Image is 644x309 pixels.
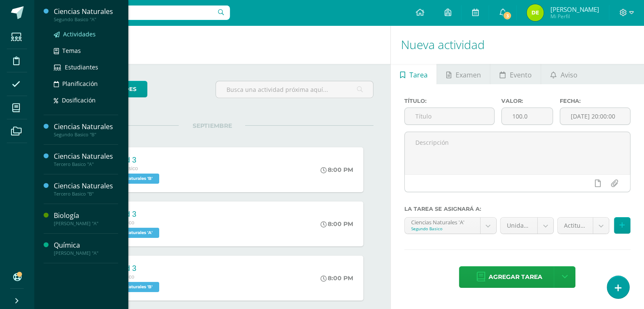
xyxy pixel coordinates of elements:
a: Estudiantes [54,62,118,72]
a: Dosificación [54,95,118,105]
a: Planificación [54,79,118,88]
a: Evento [490,64,541,84]
span: Actitudinal (5.0%) [564,218,586,234]
span: Agregar tarea [488,267,542,287]
div: Tercero Basico "A" [54,161,118,167]
div: Tercero Basico "B" [54,191,118,197]
div: Segundo Basico [411,226,474,232]
div: Ciencias Naturales [54,152,118,161]
span: Temas [62,47,81,55]
label: Título: [404,98,495,104]
span: Actividades [63,30,96,38]
a: Biología[PERSON_NAME] "A" [54,211,118,226]
span: Examen [456,65,481,85]
img: 29c298bc4911098bb12dddd104e14123.png [527,4,544,21]
span: Ciencias Naturales 'B' [99,174,159,184]
a: Química[PERSON_NAME] "A" [54,240,118,256]
h1: Nueva actividad [401,25,634,64]
span: Ciencias Naturales 'B' [99,282,159,292]
div: Ciencias Naturales [54,122,118,132]
input: Busca un usuario... [39,6,230,20]
span: Evento [510,65,532,85]
input: Busca una actividad próxima aquí... [216,81,373,98]
a: Ciencias NaturalesTercero Basico "B" [54,181,118,197]
a: Ciencias NaturalesSegundo Basico "A" [54,7,118,22]
div: 8:00 PM [321,274,353,282]
input: Título [405,108,494,124]
div: Química [54,240,118,250]
div: 8:00 PM [321,166,353,174]
span: [PERSON_NAME] [550,5,599,14]
a: Examen [437,64,490,84]
div: Actividad 3 [99,156,161,165]
div: Actividad 3 [99,264,161,273]
a: Unidad 4 [500,218,554,234]
span: Ciencias Naturales 'A' [99,228,159,238]
span: Estudiantes [65,63,98,71]
label: La tarea se asignará a: [404,206,630,212]
div: 8:00 PM [321,220,353,228]
a: Tarea [391,64,437,84]
a: Ciencias NaturalesSegundo Basico "B" [54,122,118,138]
div: [PERSON_NAME] "A" [54,221,118,226]
span: Tarea [409,65,428,85]
span: Unidad 4 [507,218,531,234]
h1: Actividades [44,25,380,64]
div: Segundo Basico "B" [54,132,118,138]
div: Segundo Basico "A" [54,17,118,22]
a: Actividades [54,29,118,39]
div: Ciencias Naturales 'A' [411,218,474,226]
div: Biología [54,211,118,221]
div: Actividad 3 [99,210,161,219]
div: Ciencias Naturales [54,7,118,17]
span: Dosificación [62,96,96,104]
input: Fecha de entrega [560,108,630,124]
a: Aviso [541,64,586,84]
label: Fecha: [560,98,630,104]
span: SEPTIEMBRE [179,122,245,130]
a: Ciencias Naturales 'A'Segundo Basico [405,218,496,234]
span: 3 [503,11,512,20]
span: Planificación [62,80,98,88]
input: Puntos máximos [502,108,553,124]
span: Aviso [561,65,578,85]
span: Mi Perfil [550,13,599,20]
label: Valor: [501,98,553,104]
a: Temas [54,46,118,55]
a: Actitudinal (5.0%) [558,218,609,234]
div: [PERSON_NAME] "A" [54,250,118,256]
a: Ciencias NaturalesTercero Basico "A" [54,152,118,167]
div: Ciencias Naturales [54,181,118,191]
